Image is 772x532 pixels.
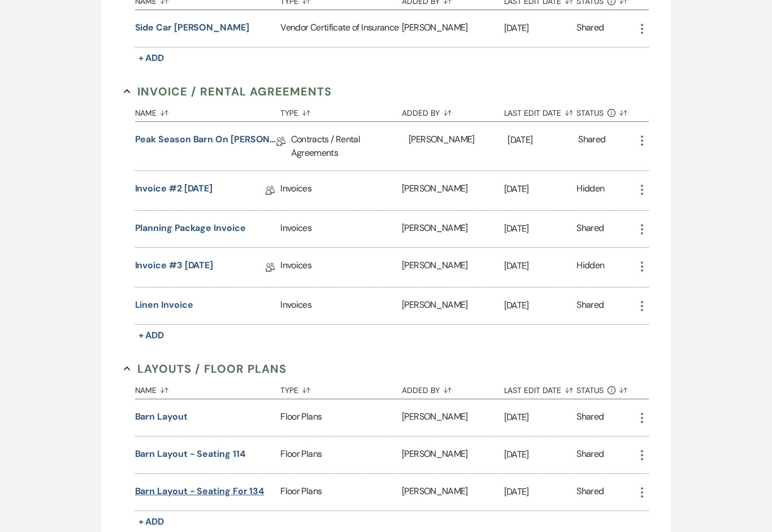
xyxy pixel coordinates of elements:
a: Invoice #2 [DATE] [135,182,213,199]
button: Status [576,100,635,121]
div: Invoices [280,248,402,287]
button: Linen Invoice [135,298,193,312]
span: Status [576,109,604,117]
div: [PERSON_NAME] [402,211,504,247]
p: [DATE] [504,410,577,425]
div: Invoices [280,171,402,210]
button: Side Car [PERSON_NAME] [135,21,249,34]
div: [PERSON_NAME] [402,248,504,287]
div: Shared [576,410,604,425]
button: Barn Layout [135,410,188,424]
button: + Add [135,50,168,66]
div: [PERSON_NAME] [402,474,504,511]
div: [PERSON_NAME] [409,122,508,171]
div: Shared [576,221,604,237]
button: + Add [135,328,168,343]
div: Hidden [576,259,604,276]
p: [DATE] [504,221,577,236]
div: Contracts / Rental Agreements [291,122,409,171]
div: Hidden [576,182,604,199]
p: [DATE] [504,447,577,462]
button: Type [280,377,402,399]
span: Status [576,386,604,394]
p: [DATE] [504,21,577,36]
button: Type [280,100,402,121]
span: + Add [138,516,164,527]
div: Vendor Certificate of Insurance [280,10,402,47]
div: Shared [576,298,604,313]
button: Name [135,377,281,399]
div: [PERSON_NAME] [402,287,504,324]
span: + Add [138,329,164,341]
button: Barn Layout - Seating 114 [135,447,245,461]
div: Invoices [280,287,402,324]
p: [DATE] [504,485,577,499]
span: + Add [138,52,164,64]
a: Peak Season Barn on [PERSON_NAME][GEOGRAPHIC_DATA] Venue Event Contract [135,133,276,150]
button: Added By [402,100,504,121]
button: Barn Layout - Seating for 134 [135,485,264,498]
button: Last Edit Date [504,100,577,121]
div: Floor Plans [280,437,402,473]
div: Shared [578,133,605,160]
p: [DATE] [504,259,577,273]
button: Name [135,100,281,121]
div: [PERSON_NAME] [402,10,504,47]
button: Invoice / Rental Agreements [124,83,332,100]
button: Added By [402,377,504,399]
a: Invoice #3 [DATE] [135,259,214,276]
div: Floor Plans [280,474,402,511]
div: [PERSON_NAME] [402,437,504,473]
p: [DATE] [504,298,577,313]
p: [DATE] [504,182,577,197]
div: Floor Plans [280,399,402,436]
button: + Add [135,514,168,530]
div: Shared [576,485,604,500]
div: Shared [576,21,604,36]
p: [DATE] [508,133,578,147]
button: Planning Package Invoice [135,221,246,235]
div: Invoices [280,211,402,247]
button: Layouts / Floor Plans [124,360,287,377]
div: [PERSON_NAME] [402,171,504,210]
div: Shared [576,447,604,463]
button: Status [576,377,635,399]
div: [PERSON_NAME] [402,399,504,436]
button: Last Edit Date [504,377,577,399]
